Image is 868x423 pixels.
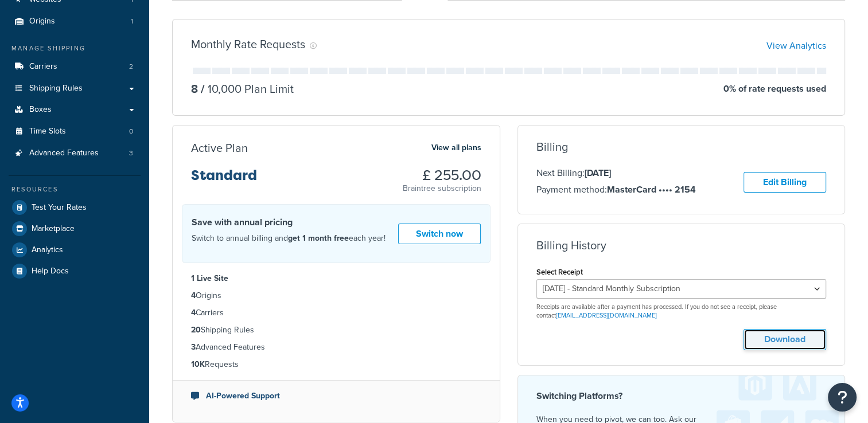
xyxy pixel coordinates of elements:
a: Switch now [398,224,481,245]
strong: 4 [191,289,196,301]
div: Manage Shipping [9,44,141,53]
span: Carriers [29,62,57,72]
span: Shipping Rules [29,84,83,93]
strong: get 1 month free [288,232,349,244]
a: View all plans [431,140,481,155]
a: Shipping Rules [9,78,141,99]
strong: 4 [191,307,196,319]
span: Analytics [32,245,63,255]
p: Payment method: [536,182,696,197]
p: 10,000 Plan Limit [198,81,294,97]
li: Origins [191,289,481,302]
div: Resources [9,185,141,194]
li: Advanced Features [9,143,141,164]
li: Time Slots [9,121,141,142]
a: [EMAIL_ADDRESS][DOMAIN_NAME] [556,311,657,320]
button: Open Resource Center [828,383,857,412]
li: Requests [191,358,481,371]
span: Boxes [29,105,52,115]
a: View Analytics [766,39,826,52]
h3: Billing History [536,239,606,252]
span: / [201,80,205,97]
a: Edit Billing [744,172,826,193]
li: Advanced Features [191,341,481,354]
li: Origins [9,11,141,32]
a: Advanced Features 3 [9,143,141,164]
p: Receipts are available after a payment has processed. If you do not see a receipt, please contact [536,303,827,320]
a: Marketplace [9,218,141,239]
p: 8 [191,81,198,97]
span: 2 [129,62,133,72]
a: Time Slots 0 [9,121,141,142]
h3: Standard [191,168,257,192]
a: Carriers 2 [9,56,141,77]
p: 0 % of rate requests used [723,81,826,97]
span: 0 [129,127,133,136]
li: Carriers [191,307,481,319]
span: Origins [29,17,55,26]
span: Marketplace [32,224,75,234]
span: Test Your Rates [32,203,87,213]
a: Help Docs [9,261,141,281]
a: Origins 1 [9,11,141,32]
span: Help Docs [32,267,69,276]
h3: £ 255.00 [403,168,481,183]
span: Time Slots [29,127,66,136]
strong: [DATE] [585,166,611,179]
button: Download [744,329,826,350]
li: Carriers [9,56,141,77]
h3: Monthly Rate Requests [191,38,305,50]
p: Next Billing: [536,166,696,181]
strong: 20 [191,324,201,336]
strong: 10K [191,358,205,370]
li: AI-Powered Support [191,390,481,402]
strong: 1 Live Site [191,272,228,284]
p: Switch to annual billing and each year! [192,231,386,246]
h4: Save with annual pricing [192,216,386,229]
strong: MasterCard •••• 2154 [607,183,696,196]
span: 1 [131,17,133,26]
h3: Billing [536,140,568,153]
a: Test Your Rates [9,197,141,218]
h3: Active Plan [191,142,248,154]
li: Shipping Rules [191,324,481,336]
p: Braintree subscription [403,183,481,194]
a: Analytics [9,240,141,260]
strong: 3 [191,341,196,353]
label: Select Receipt [536,268,583,276]
span: 3 [129,148,133,158]
span: Advanced Features [29,148,99,158]
a: Boxes [9,99,141,120]
h4: Switching Platforms? [536,389,827,403]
